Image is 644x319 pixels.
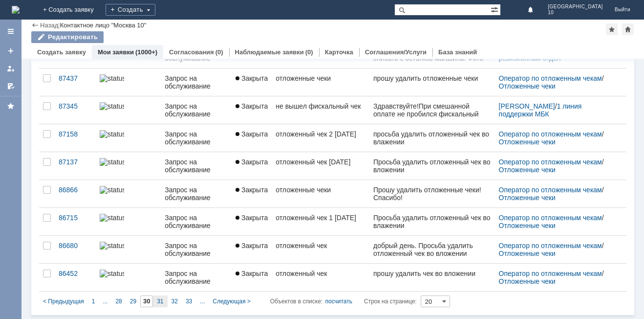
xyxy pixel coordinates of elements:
div: отложенный чек [DATE] [276,158,365,166]
div: отложенный чек 1 [DATE] [276,214,365,222]
a: отложенный чек [272,236,369,263]
div: 87345 [59,102,92,110]
a: statusbar-0 (1).png [96,124,161,152]
span: [GEOGRAPHIC_DATA] [548,4,603,10]
span: Объектов в списке: [270,298,322,305]
a: Закрыта [232,264,272,291]
a: Запрос на обслуживание [161,96,232,124]
div: 87437 [59,74,92,82]
span: 10 [548,10,603,16]
a: Мои заявки [98,48,134,56]
a: statusbar-0 (1).png [96,236,161,263]
div: / [499,242,615,257]
a: Закрыта [232,152,272,180]
a: Закрыта [232,180,272,207]
div: Запрос на обслуживание [165,242,228,257]
span: 32 [172,298,178,305]
a: Запрос на обслуживание [161,236,232,263]
div: 86680 [59,242,92,250]
a: statusbar-100 (1).png [96,68,161,96]
div: Контактное лицо "Москва 10" [60,22,147,29]
div: Добавить в избранное [606,23,618,35]
img: logo [12,6,20,14]
div: Сделать домашней страницей [622,23,634,35]
span: 29 [130,298,136,305]
div: / [499,130,615,146]
div: отложенные чеки [276,74,365,82]
div: Запрос на обслуживание [165,270,228,285]
img: statusbar-100 (1).png [100,186,124,194]
div: 86866 [59,186,92,194]
a: Мои заявки [3,61,19,76]
a: Оператор по отложенным чекам [499,270,602,277]
span: Следующая > [213,298,250,305]
a: Оператор по отложенным чекам [499,186,602,194]
div: (0) [215,48,223,56]
a: Отложенные чеки [499,166,556,174]
a: statusbar-0 (1).png [96,208,161,235]
span: 31 [157,298,163,305]
a: statusbar-0 (1).png [96,152,161,180]
span: Закрыта [236,214,268,222]
a: statusbar-100 (1).png [96,264,161,291]
img: statusbar-100 (1).png [100,270,124,277]
a: 87437 [55,68,96,96]
div: отложенный чек [276,270,365,277]
a: Отложенные чеки [499,277,556,285]
a: Создать заявку [3,43,19,59]
a: 87158 [55,124,96,152]
span: Закрыта [236,74,268,82]
div: (0) [305,48,313,56]
a: Закрыта [232,124,272,152]
a: 86452 [55,264,96,291]
a: Отложенные чеки [499,82,556,90]
span: Закрыта [236,158,268,166]
a: Отложенные чеки [499,222,556,229]
div: отложенный чек 2 [DATE] [276,130,365,138]
div: 86715 [59,214,92,222]
a: Отложенные чеки [499,194,556,202]
img: statusbar-0 (1).png [100,158,124,166]
span: < Предыдущая [43,298,84,305]
span: ... [200,298,205,305]
img: statusbar-100 (1).png [100,74,124,82]
span: Закрыта [236,270,268,277]
a: отложенные чеки [272,68,369,96]
span: 1 [92,298,95,305]
div: Запрос на обслуживание [165,158,228,174]
a: statusbar-100 (1).png [96,180,161,207]
span: Закрыта [236,130,268,138]
a: 87137 [55,152,96,180]
a: Запрос на обслуживание [161,152,232,180]
span: 33 [186,298,192,305]
a: 1 линия поддержки МБК [499,102,584,118]
a: Соглашения/Услуги [365,48,427,56]
a: Мои согласования [3,78,19,94]
div: 87158 [59,130,92,138]
div: | [58,21,60,28]
a: 86715 [55,208,96,235]
span: 28 [115,298,122,305]
div: посчитать [325,296,352,307]
a: Запрос на обслуживание [161,264,232,291]
div: / [499,214,615,229]
a: Отложенные чеки [499,138,556,146]
a: Оператор по отложенным чекам [499,242,602,250]
a: База знаний [438,48,477,56]
div: (1000+) [135,48,157,56]
a: Запрос на обслуживание [161,180,232,207]
a: отложенный чек 2 [DATE] [272,124,369,152]
a: Карточка [325,48,353,56]
div: / [499,102,615,118]
a: Отложенные чеки [499,250,556,257]
div: отложенные чеки [276,186,365,194]
i: Строк на странице: [270,296,417,307]
a: [PERSON_NAME] [499,102,555,110]
a: Оператор по отложенным чекам [499,214,602,222]
div: / [499,186,615,202]
a: Закрыта [232,68,272,96]
img: statusbar-0 (1).png [100,214,124,222]
a: Наблюдаемые заявки [235,48,304,56]
div: Запрос на обслуживание [165,74,228,90]
a: Запрос на обслуживание [161,124,232,152]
